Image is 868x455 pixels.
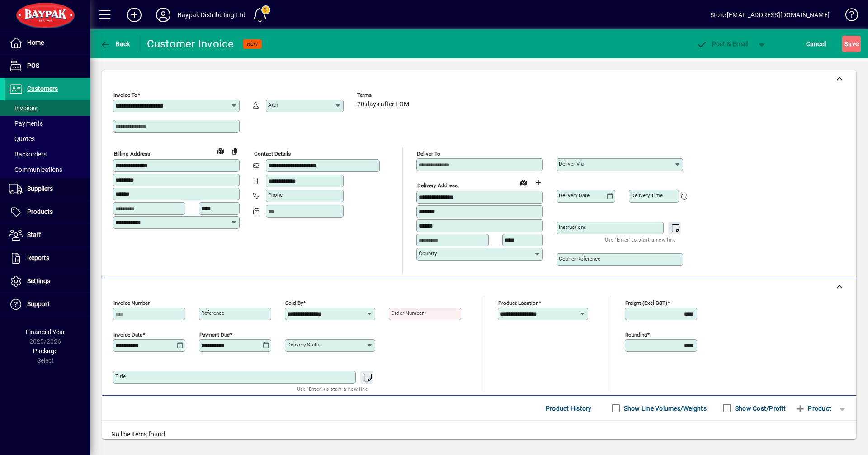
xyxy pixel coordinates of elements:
span: Home [27,39,44,46]
mat-label: Invoice To [113,92,137,98]
button: Post & Email [692,36,753,52]
span: ost & Email [696,40,749,47]
button: Product [790,400,836,417]
span: Cancel [806,37,826,51]
a: Backorders [5,147,90,162]
mat-label: Delivery time [631,192,663,199]
span: Quotes [9,135,35,142]
mat-label: Deliver via [559,161,584,167]
a: Home [5,32,90,54]
mat-label: Title [115,373,126,379]
span: NEW [247,41,258,47]
mat-label: Courier Reference [559,256,600,262]
span: Communications [9,166,62,173]
span: Package [33,347,57,355]
mat-hint: Use 'Enter' to start a new line [297,384,368,394]
a: Suppliers [5,178,90,200]
span: Settings [27,277,50,284]
a: Knowledge Base [839,2,857,31]
a: Quotes [5,131,90,147]
div: Store [EMAIL_ADDRESS][DOMAIN_NAME] [710,8,830,22]
button: Copy to Delivery address [227,144,242,158]
span: Products [27,208,53,215]
mat-label: Invoice number [113,300,150,306]
span: Terms [357,92,411,98]
label: Show Line Volumes/Weights [622,404,707,413]
span: Suppliers [27,185,53,192]
a: Invoices [5,100,90,116]
mat-label: Attn [268,102,278,108]
span: Backorders [9,151,47,158]
span: Back [100,40,130,47]
mat-label: Phone [268,192,283,198]
a: Payments [5,116,90,131]
span: Customers [27,85,58,92]
button: Profile [149,7,178,23]
a: Support [5,293,90,316]
div: Baypak Distributing Ltd [178,8,245,22]
mat-label: Country [419,250,437,256]
div: No line items found [102,421,856,448]
mat-label: Deliver To [417,151,440,157]
mat-label: Delivery date [559,192,590,199]
button: Product History [542,400,595,417]
a: Staff [5,224,90,246]
span: Financial Year [26,328,65,336]
button: Cancel [804,36,828,52]
mat-label: Payment due [199,332,230,338]
button: Back [98,36,132,52]
mat-label: Product location [498,300,538,306]
a: POS [5,55,90,77]
mat-label: Delivery status [287,341,322,348]
button: Add [120,7,149,23]
mat-label: Invoice date [113,332,142,338]
span: POS [27,62,39,69]
button: Choose address [531,175,545,190]
mat-hint: Use 'Enter' to start a new line [605,234,676,245]
mat-label: Order number [391,310,424,316]
app-page-header-button: Back [90,36,140,52]
mat-label: Sold by [285,300,303,306]
a: Communications [5,162,90,177]
span: Invoices [9,104,38,112]
span: P [712,40,716,47]
a: Settings [5,270,90,293]
span: Product History [546,401,592,416]
span: Product [795,401,831,416]
mat-label: Reference [201,310,224,316]
a: Products [5,201,90,223]
div: Customer Invoice [147,37,234,51]
span: ave [844,37,859,51]
mat-label: Instructions [559,224,586,230]
span: Reports [27,254,49,261]
button: Save [842,36,861,52]
span: Support [27,300,50,308]
span: Staff [27,231,41,238]
span: Payments [9,120,43,127]
span: 20 days after EOM [357,101,409,108]
mat-label: Rounding [625,332,647,338]
label: Show Cost/Profit [733,404,786,413]
a: View on map [516,175,531,190]
span: S [844,40,848,47]
a: View on map [213,143,227,158]
a: Reports [5,247,90,270]
mat-label: Freight (excl GST) [625,300,667,306]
